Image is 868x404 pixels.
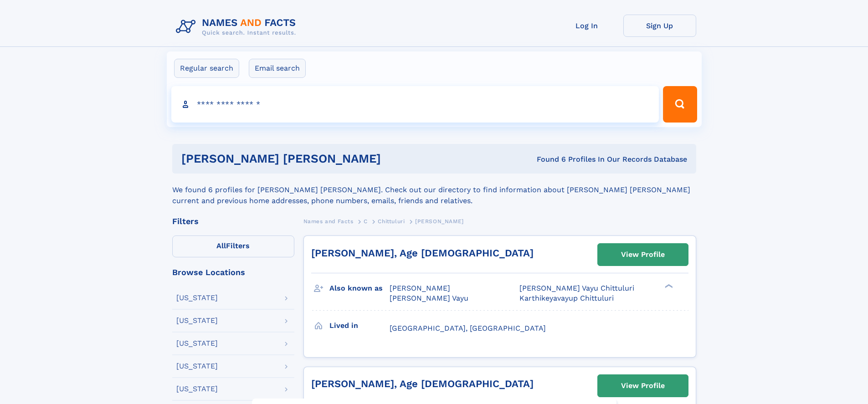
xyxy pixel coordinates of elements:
[623,15,696,37] a: Sign Up
[519,294,614,302] span: Karthikeyavayup Chittuluri
[459,154,687,164] div: Found 6 Profiles In Our Records Database
[172,174,696,206] div: We found 6 profiles for [PERSON_NAME] [PERSON_NAME]. Check out our directory to find information ...
[176,294,218,302] div: [US_STATE]
[390,294,468,302] span: [PERSON_NAME] Vayu
[598,375,688,397] a: View Profile
[550,15,623,37] a: Log In
[172,235,294,257] label: Filters
[390,284,450,292] span: [PERSON_NAME]
[663,283,673,289] div: ❯
[598,244,688,266] a: View Profile
[663,86,697,123] button: Search Button
[378,215,405,227] a: Chittuluri
[172,15,303,39] img: Logo Names and Facts
[303,215,354,227] a: Names and Facts
[174,59,239,78] label: Regular search
[171,86,659,123] input: search input
[311,378,534,389] a: [PERSON_NAME], Age [DEMOGRAPHIC_DATA]
[216,241,226,250] span: All
[621,375,665,396] div: View Profile
[519,284,634,292] span: [PERSON_NAME] Vayu Chittuluri
[176,385,218,393] div: [US_STATE]
[249,59,306,78] label: Email search
[329,318,390,333] h3: Lived in
[176,363,218,370] div: [US_STATE]
[378,218,405,225] span: Chittuluri
[176,340,218,347] div: [US_STATE]
[415,218,464,225] span: [PERSON_NAME]
[364,218,368,225] span: C
[172,268,294,276] div: Browse Locations
[172,217,294,225] div: Filters
[390,324,546,332] span: [GEOGRAPHIC_DATA], [GEOGRAPHIC_DATA]
[311,247,534,259] a: [PERSON_NAME], Age [DEMOGRAPHIC_DATA]
[364,215,368,227] a: C
[181,153,459,164] h1: [PERSON_NAME] [PERSON_NAME]
[329,281,390,296] h3: Also known as
[176,317,218,324] div: [US_STATE]
[621,244,665,265] div: View Profile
